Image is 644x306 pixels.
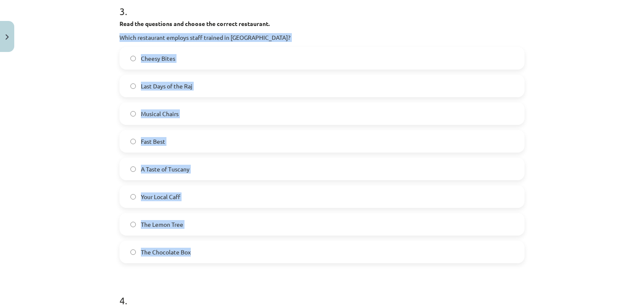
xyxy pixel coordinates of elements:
[130,56,136,61] input: Cheesy Bites
[5,34,9,40] img: icon-close-lesson-0947bae3869378f0d4975bcd49f059093ad1ed9edebbc8119c70593378902aed.svg
[130,139,136,144] input: Fast Best
[141,109,179,118] span: Musical Chairs
[119,280,525,306] h1: 4 .
[141,220,183,229] span: The Lemon Tree
[141,165,190,174] span: A Taste of Tuscany
[130,83,136,89] input: Last Days of the Raj
[119,20,270,27] strong: Read the questions and choose the correct restaurant.
[141,192,180,201] span: Your Local Caff
[141,54,175,63] span: Cheesy Bites
[130,249,136,255] input: The Chocolate Box
[141,248,191,257] span: The Chocolate Box
[130,194,136,200] input: Your Local Caff
[141,82,192,91] span: Last Days of the Raj
[130,111,136,117] input: Musical Chairs
[130,222,136,227] input: The Lemon Tree
[119,33,525,42] p: Which restaurant employs staff trained in [GEOGRAPHIC_DATA]?
[141,137,165,146] span: Fast Best
[130,166,136,172] input: A Taste of Tuscany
